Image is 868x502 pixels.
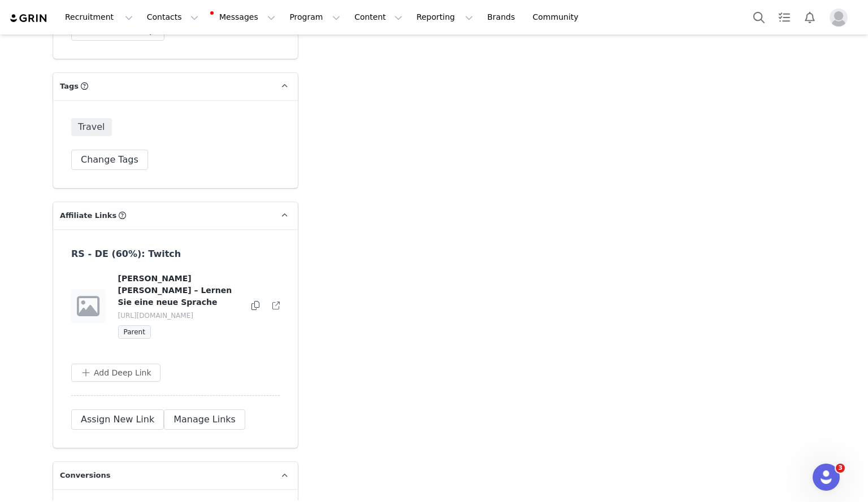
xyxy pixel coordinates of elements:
[813,464,840,491] iframe: Intercom live chat
[58,5,140,30] button: Recruitment
[60,81,79,92] span: Tags
[772,5,797,30] a: Tasks
[118,325,151,339] span: Parent
[348,5,409,30] button: Content
[480,5,525,30] a: Brands
[71,247,254,261] h3: RS - DE (60%): Twitch
[118,311,240,321] p: [URL][DOMAIN_NAME]
[823,8,859,27] button: Profile
[830,8,848,27] img: placeholder-profile.jpg
[118,273,240,308] h4: [PERSON_NAME] [PERSON_NAME] – Lernen Sie eine neue Sprache
[71,409,164,430] button: Assign New Link
[836,464,845,473] span: 3
[140,5,205,30] button: Contacts
[71,364,160,382] button: Add Deep Link
[60,210,116,221] span: Affiliate Links
[797,5,822,30] button: Notifications
[9,9,464,21] body: Rich Text Area. Press ALT-0 for help.
[747,5,771,30] button: Search
[283,5,347,30] button: Program
[71,150,148,170] button: Change Tags
[71,118,112,136] span: Travel
[410,5,480,30] button: Reporting
[9,13,49,24] img: grin logo
[206,5,282,30] button: Messages
[60,470,111,481] span: Conversions
[526,5,591,30] a: Community
[164,409,245,430] button: Manage Links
